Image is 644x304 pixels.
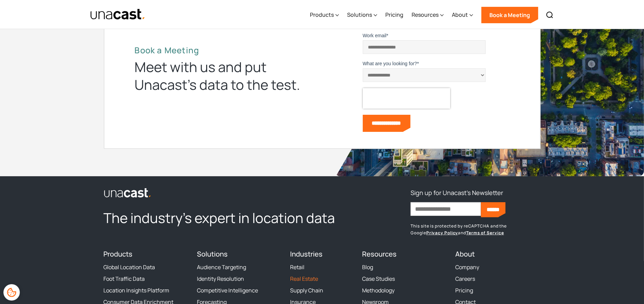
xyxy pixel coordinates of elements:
[412,11,439,19] div: Resources
[290,264,304,271] a: Retail
[290,275,318,282] a: Real Estate
[363,33,387,38] span: Work email
[310,11,334,19] div: Products
[455,250,540,258] h4: About
[104,209,354,227] h2: The industry’s expert in location data
[362,250,447,258] h4: Resources
[104,287,170,294] a: Location Insights Platform
[412,1,444,29] div: Resources
[135,45,312,55] h2: Book a Meeting
[3,284,20,301] div: Cookie Preferences
[455,264,479,271] a: Company
[290,250,354,258] h4: Industries
[363,61,417,66] span: What are you looking for?
[104,187,354,198] a: link to the homepage
[347,11,372,19] div: Solutions
[197,275,244,282] a: Identity Resolution
[452,11,468,19] div: About
[455,287,473,294] a: Pricing
[104,249,133,259] a: Products
[455,275,475,282] a: Careers
[90,9,146,20] img: Unacast text logo
[347,1,377,29] div: Solutions
[310,1,339,29] div: Products
[135,58,312,94] div: Meet with us and put Unacast’s data to the test.
[197,264,246,271] a: Audience Targeting
[363,88,450,109] iframe: reCAPTCHA
[452,1,473,29] div: About
[90,9,146,20] a: home
[362,264,373,271] a: Blog
[362,287,395,294] a: Methodology
[546,11,554,19] img: Search icon
[466,230,504,236] a: Terms of Service
[104,264,155,271] a: Global Location Data
[362,275,395,282] a: Case Studies
[290,287,323,294] a: Supply Chain
[426,230,458,236] a: Privacy Policy
[411,187,503,198] h3: Sign up for Unacast's Newsletter
[411,223,540,236] p: This site is protected by reCAPTCHA and the Google and
[481,7,538,23] a: Book a Meeting
[197,249,228,259] a: Solutions
[104,275,145,282] a: Foot Traffic Data
[385,1,403,29] a: Pricing
[104,188,152,198] img: Unacast logo
[197,287,258,294] a: Competitive Intelligence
